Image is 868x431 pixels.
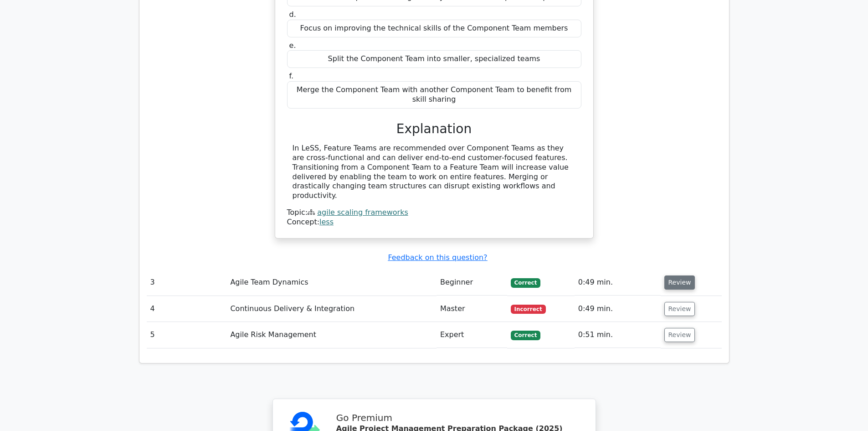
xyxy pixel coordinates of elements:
div: Merge the Component Team with another Component Team to benefit from skill sharing [287,81,581,109]
td: 0:51 min. [575,322,661,348]
div: In LeSS, Feature Teams are recommended over Component Teams as they are cross-functional and can ... [293,144,576,201]
td: 4 [147,296,227,322]
span: Incorrect [511,305,546,314]
button: Review [664,275,695,290]
a: agile scaling frameworks [317,208,408,217]
td: 0:49 min. [575,296,661,322]
button: Review [664,328,695,342]
span: Correct [511,331,540,340]
span: d. [289,10,296,19]
div: Topic: [287,208,581,218]
span: f. [289,72,294,80]
h3: Explanation [293,121,576,137]
span: Correct [511,278,540,287]
td: 3 [147,270,227,296]
td: Beginner [437,270,507,296]
td: Master [437,296,507,322]
a: less [319,218,334,226]
div: Concept: [287,218,581,227]
div: Focus on improving the technical skills of the Component Team members [287,20,581,37]
td: Agile Team Dynamics [226,270,436,296]
td: 0:49 min. [575,270,661,296]
div: Split the Component Team into smaller, specialized teams [287,50,581,68]
td: 5 [147,322,227,348]
td: Expert [437,322,507,348]
td: Agile Risk Management [226,322,436,348]
a: Feedback on this question? [388,253,487,262]
button: Review [664,302,695,316]
span: e. [289,41,296,50]
td: Continuous Delivery & Integration [226,296,436,322]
